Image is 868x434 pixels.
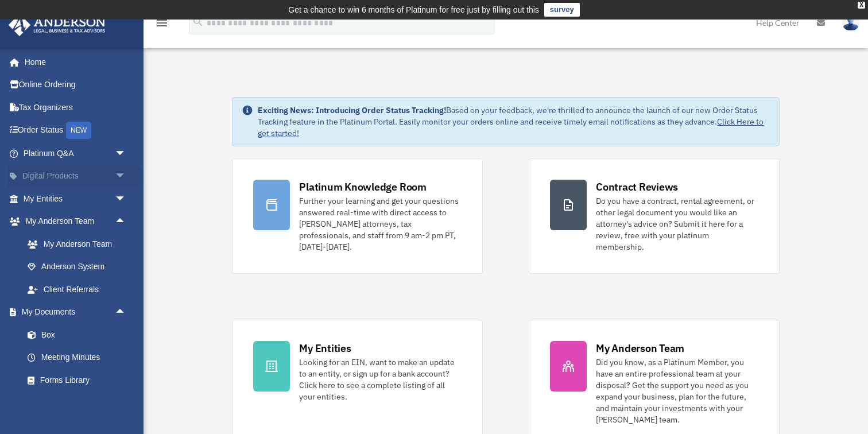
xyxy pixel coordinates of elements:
span: arrow_drop_up [115,210,138,234]
span: arrow_drop_up [115,301,138,324]
a: Tax Organizers [8,96,144,119]
i: menu [155,16,169,30]
div: Do you have a contract, rental agreement, or other legal document you would like an attorney's ad... [596,195,758,253]
a: My Anderson Teamarrow_drop_up [8,210,144,233]
a: Client Referrals [16,278,144,301]
a: Click Here to get started! [258,117,764,138]
img: Anderson Advisors Platinum Portal [5,14,109,36]
div: Did you know, as a Platinum Member, you have an entire professional team at your disposal? Get th... [596,356,758,425]
a: Anderson System [16,255,144,278]
div: Contract Reviews [596,180,678,194]
a: My Anderson Team [16,232,144,255]
div: Based on your feedback, we're thrilled to announce the launch of our new Order Status Tracking fe... [258,104,770,139]
a: Home [8,51,138,73]
a: menu [155,20,169,30]
a: Box [16,323,144,346]
a: My Entitiesarrow_drop_down [8,187,144,210]
span: arrow_drop_down [115,165,138,188]
div: NEW [66,122,91,139]
a: My Documentsarrow_drop_up [8,301,144,324]
div: Platinum Knowledge Room [299,180,427,194]
div: Further your learning and get your questions answered real-time with direct access to [PERSON_NAM... [299,195,462,253]
span: arrow_drop_down [115,142,138,165]
img: User Pic [842,14,859,31]
a: Platinum Knowledge Room Further your learning and get your questions answered real-time with dire... [232,158,483,274]
a: survey [544,3,580,17]
a: Order StatusNEW [8,119,144,142]
a: Digital Productsarrow_drop_down [8,165,144,188]
div: close [858,2,865,9]
div: Get a chance to win 6 months of Platinum for free just by filling out this [288,3,539,17]
a: Meeting Minutes [16,346,144,369]
div: My Entities [299,341,351,355]
div: My Anderson Team [596,341,684,355]
span: arrow_drop_down [115,187,138,211]
a: Online Ordering [8,73,144,96]
a: Contract Reviews Do you have a contract, rental agreement, or other legal document you would like... [529,158,780,274]
a: Platinum Q&Aarrow_drop_down [8,142,144,165]
div: Looking for an EIN, want to make an update to an entity, or sign up for a bank account? Click her... [299,356,462,402]
strong: Exciting News: Introducing Order Status Tracking! [258,105,446,115]
a: Forms Library [16,369,144,392]
i: search [192,15,204,28]
a: Notarize [16,392,144,414]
